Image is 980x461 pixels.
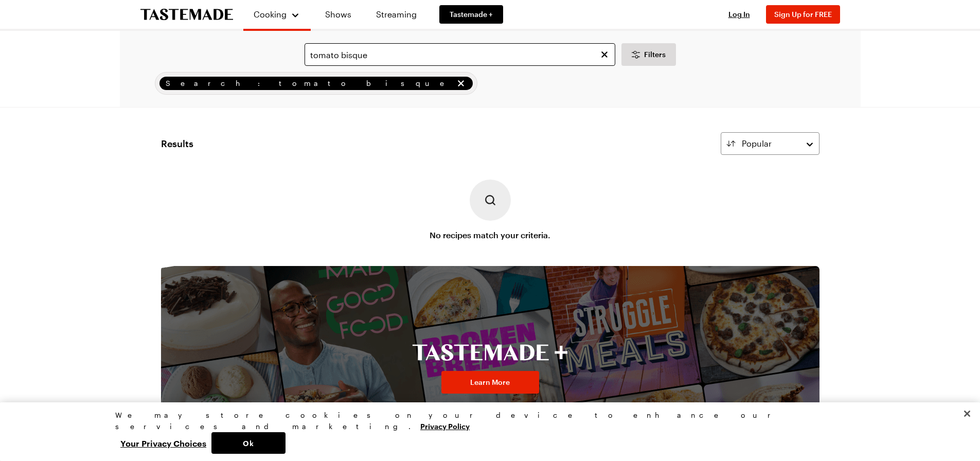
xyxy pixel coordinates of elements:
a: To Tastemade Home Page [140,9,233,21]
div: We may store cookies on your device to enhance our services and marketing. [115,410,856,432]
span: Filters [644,49,666,60]
img: Tastemade Plus Logo Banner [412,344,568,361]
button: Clear search [599,49,610,60]
span: Search: tomato bisque [166,78,453,89]
span: Tastemade + [450,9,493,20]
button: Close [956,402,978,425]
a: Tastemade + [439,5,503,24]
span: Sign Up for FREE [774,10,832,19]
button: Popular [721,132,819,155]
span: Log In [728,10,750,19]
span: Results [161,136,193,151]
span: Cooking [254,9,287,19]
p: No recipes match your criteria. [430,229,550,241]
button: Sign Up for FREE [766,5,840,24]
div: Privacy [115,410,856,454]
button: Cooking [254,4,300,25]
button: remove Search: tomato bisque [455,78,467,89]
button: Log In [719,9,760,20]
button: Desktop filters [621,43,676,66]
button: Ok [211,432,286,454]
button: Your Privacy Choices [115,432,211,454]
span: Learn More [470,377,510,387]
a: Learn More [441,371,539,394]
img: Missing content placeholder [470,180,511,221]
span: Popular [742,137,772,150]
a: More information about your privacy, opens in a new tab [420,421,470,431]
